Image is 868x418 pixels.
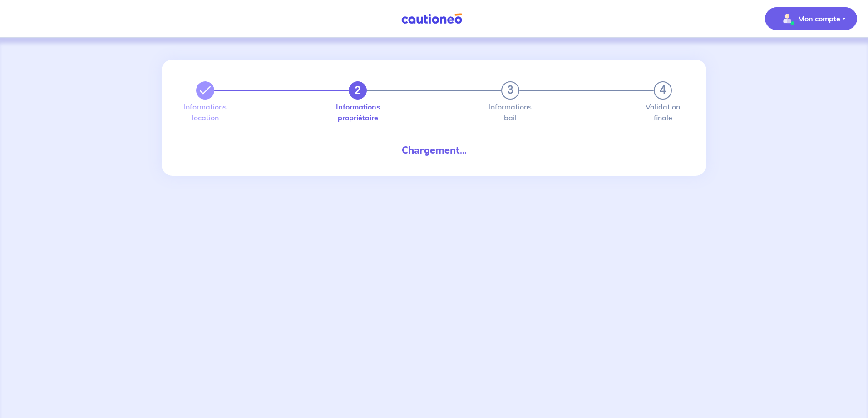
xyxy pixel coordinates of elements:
[349,81,367,100] button: 2
[189,143,679,158] div: Chargement...
[349,103,367,121] label: Informations propriétaire
[654,103,672,121] label: Validation finale
[398,13,466,25] img: Cautioneo
[765,7,857,30] button: illu_account_valid_menu.svgMon compte
[798,13,840,24] p: Mon compte
[780,11,794,26] img: illu_account_valid_menu.svg
[196,103,214,121] label: Informations location
[501,103,519,121] label: Informations bail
